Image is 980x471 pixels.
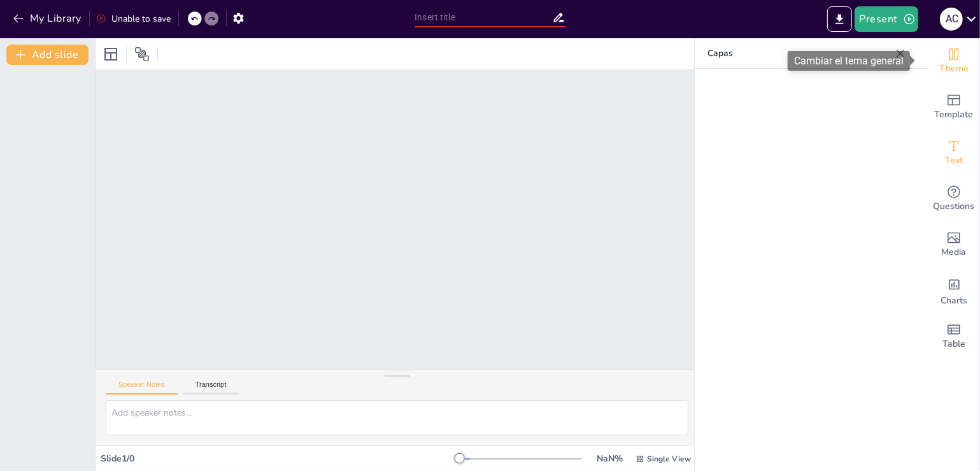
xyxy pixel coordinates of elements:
span: Questions [934,199,975,214]
button: Speaker Notes [106,380,178,395]
span: Text [945,154,963,168]
div: Layout [101,44,121,64]
div: Add a table [928,314,979,359]
font: Capas [707,47,733,59]
div: A c [940,8,963,31]
span: Template [935,108,974,122]
span: Charts [941,294,967,308]
div: Change the overall theme [928,38,979,84]
button: Transcript [183,380,239,395]
span: Theme [939,62,969,76]
input: Insert title [415,8,552,27]
div: Slide 1 / 0 [101,453,460,465]
div: Add ready made slides [928,84,979,130]
span: Media [942,245,967,259]
div: Add text boxes [928,130,979,176]
span: Position [134,47,150,62]
div: Get real-time input from your audience [928,176,979,222]
div: NaN % [595,453,625,465]
div: Add charts and graphs [928,268,979,314]
button: My Library [10,8,87,29]
button: Export to PowerPoint [827,6,852,32]
button: Present [855,6,918,32]
span: Single View [647,454,691,464]
div: Unable to save [96,13,171,25]
div: Add images, graphics, shapes or video [928,222,979,268]
font: Cambiar el tema general [794,55,904,67]
button: Add slide [6,45,89,65]
span: Table [942,337,965,351]
button: A c [940,6,963,32]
